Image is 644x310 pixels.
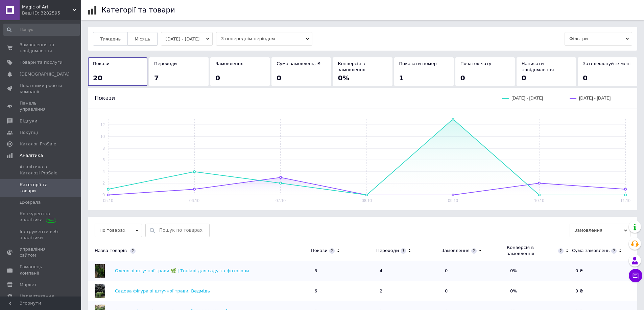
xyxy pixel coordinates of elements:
span: Інструменти веб-аналітики [20,229,63,241]
span: З попереднім періодом [216,32,312,46]
span: Замовлення [570,224,630,237]
span: 0 [215,74,220,82]
td: 0 ₴ [572,281,637,301]
span: Замовлення та повідомлення [20,42,63,54]
span: Маркет [20,282,37,288]
span: Управління сайтом [20,246,63,258]
td: 6 [311,281,376,301]
button: [DATE] - [DATE] [161,32,213,46]
span: 0 [277,74,281,82]
button: Місяць [127,32,157,46]
text: 08.10 [362,198,372,203]
span: 1 [399,74,404,82]
span: Категорії та товари [20,182,63,194]
text: 06.10 [189,198,199,203]
span: Відгуки [20,118,37,124]
span: Джерела [20,199,41,205]
h1: Категорії та товари [101,6,175,14]
text: 10 [100,134,105,139]
span: Тиждень [100,36,121,41]
span: Покази [93,61,110,66]
td: 0% [507,281,572,301]
span: Покупці [20,130,38,136]
button: Тиждень [93,32,128,46]
span: 0 [522,74,526,82]
text: 0 [102,193,105,197]
td: 0% [507,261,572,281]
span: Аналітика в Каталозі ProSale [20,164,63,176]
span: Місяць [135,36,150,41]
span: Конкурентна аналітика [20,211,63,223]
text: 4 [102,169,105,174]
text: 11.10 [620,198,630,203]
td: 0 ₴ [572,261,637,281]
input: Пошук [3,24,80,36]
text: 10.10 [534,198,544,203]
td: 0 [442,261,507,281]
span: Покази [95,95,115,101]
div: Переходи [376,248,399,254]
span: Magic of Art [22,4,73,10]
span: Сума замовлень, ₴ [277,61,320,66]
td: 0 [442,281,507,301]
td: 4 [376,261,442,281]
text: 8 [102,146,105,151]
input: Пошук по товарах [159,224,206,237]
span: По товарах [95,224,142,237]
span: Гаманець компанії [20,264,63,276]
span: Переходи [154,61,177,66]
div: Назва товарів [88,248,308,254]
span: Товари та послуги [20,59,63,65]
div: Сума замовлень [572,248,610,254]
div: Ваш ID: 3282595 [22,10,81,16]
span: Початок чату [460,61,492,66]
span: 20 [93,74,102,82]
span: Замовлення [215,61,243,66]
button: Чат з покупцем [629,269,642,282]
text: 2 [102,181,105,186]
span: Показати номер [399,61,437,66]
td: 8 [311,261,376,281]
div: Замовлення [442,248,470,254]
div: Покази [311,248,328,254]
a: Оленя зі штучної трави 🌿 | Топіарі для саду та фотозони [115,268,249,273]
span: Написати повідомлення [522,61,554,72]
text: 12 [100,122,105,127]
span: Зателефонуйте мені [583,61,631,66]
span: 0 [460,74,465,82]
text: 6 [102,158,105,162]
span: Каталог ProSale [20,141,56,147]
span: Панель управління [20,100,63,112]
span: 7 [154,74,159,82]
div: Конверсія в замовлення [507,245,556,257]
text: 07.10 [276,198,286,203]
td: 2 [376,281,442,301]
span: [DEMOGRAPHIC_DATA] [20,71,70,77]
span: Показники роботи компанії [20,83,63,95]
img: Садова фігура зі штучної трави, Ведмідь [95,284,105,298]
span: Фільтри [565,32,632,46]
text: 05.10 [103,198,113,203]
img: Оленя зі штучної трави 🌿 | Топіарі для саду та фотозони [95,264,105,278]
span: 0 [583,74,588,82]
span: Аналітика [20,152,43,159]
span: Конверсія в замовлення [338,61,365,72]
span: 0% [338,74,349,82]
a: Садова фігура зі штучної трави, Ведмідь [115,288,210,293]
span: Налаштування [20,293,54,299]
text: 09.10 [448,198,458,203]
